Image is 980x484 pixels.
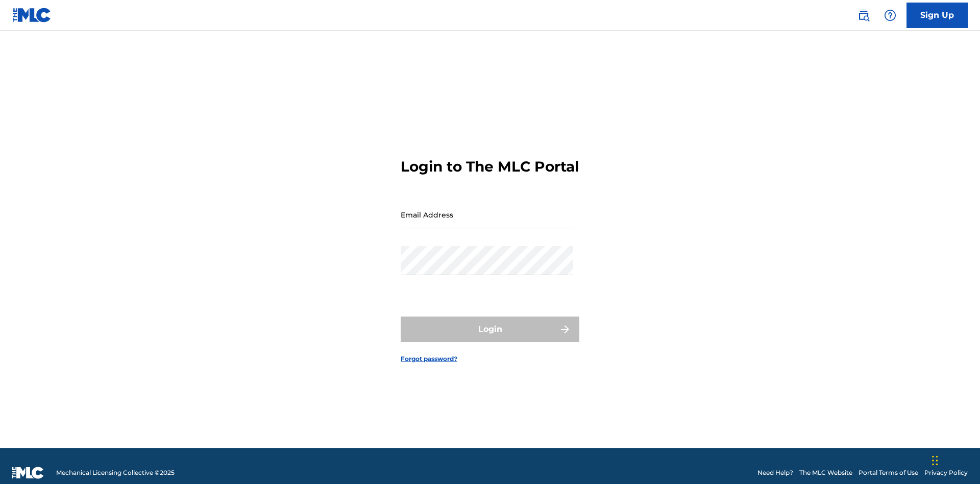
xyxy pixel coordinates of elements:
div: Drag [932,445,938,476]
iframe: Chat Widget [929,435,980,484]
a: Privacy Policy [924,468,968,477]
a: Public Search [853,5,874,26]
h3: Login to The MLC Portal [401,158,579,176]
a: Sign Up [906,3,968,28]
img: logo [12,467,44,479]
a: The MLC Website [799,468,852,477]
img: search [857,9,870,21]
img: MLC Logo [12,8,52,22]
div: Help [880,5,900,26]
a: Forgot password? [401,354,457,364]
a: Need Help? [757,468,793,477]
a: Portal Terms of Use [859,468,918,477]
span: Mechanical Licensing Collective © 2025 [56,468,175,477]
img: help [884,9,896,21]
